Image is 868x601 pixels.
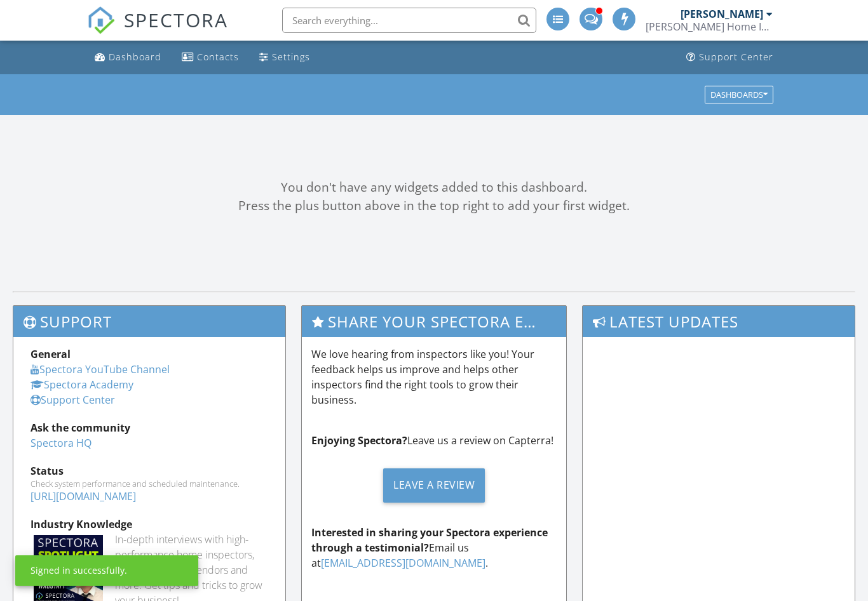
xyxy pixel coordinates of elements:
div: Status [31,463,268,479]
div: Settings [272,51,310,63]
div: Industry Knowledge [31,517,268,532]
p: Email us at . [311,525,557,571]
a: Dashboard [90,46,166,69]
div: Press the plus button above in the top right to add your first widget. [13,197,855,215]
div: [PERSON_NAME] [681,8,763,20]
div: You don't have any widgets added to this dashboard. [13,178,855,197]
strong: Interested in sharing your Spectora experience through a testimonial? [311,525,548,555]
a: Support Center [681,46,778,69]
a: Leave a Review [311,458,557,512]
strong: Enjoying Spectora? [311,433,407,447]
p: We love hearing from inspectors like you! Your feedback helps us improve and helps other inspecto... [311,347,557,407]
h3: Support [13,306,285,337]
a: SPECTORA [87,17,228,44]
img: The Best Home Inspection Software - Spectora [87,6,115,34]
div: Contacts [197,51,239,63]
a: Contacts [177,46,244,69]
div: Check system performance and scheduled maintenance. [31,479,268,489]
div: Ask the community [31,420,268,435]
div: Dashboards [710,90,768,99]
strong: General [31,347,71,361]
div: Support Center [699,51,773,63]
a: [URL][DOMAIN_NAME] [31,489,136,503]
div: Striler Home Inspections, Inc. [646,20,773,33]
div: Leave a Review [383,468,485,503]
p: Leave us a review on Capterra! [311,433,557,448]
a: Support Center [31,393,115,407]
h3: Latest Updates [583,306,855,337]
a: [EMAIL_ADDRESS][DOMAIN_NAME] [321,556,485,570]
input: Search everything... [282,8,536,33]
span: SPECTORA [124,6,228,33]
h3: Share Your Spectora Experience [302,306,566,337]
a: Spectora Academy [31,378,133,392]
a: Spectora YouTube Channel [31,362,170,376]
div: Signed in successfully. [31,564,127,577]
a: Settings [254,46,315,69]
div: Dashboard [109,51,161,63]
a: Spectora HQ [31,436,92,450]
button: Dashboards [705,86,773,103]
